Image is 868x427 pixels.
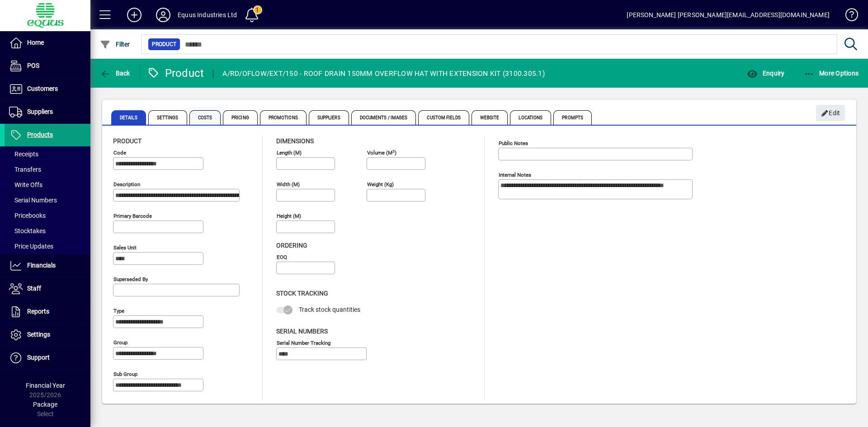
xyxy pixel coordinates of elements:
[367,181,394,188] mat-label: Weight (Kg)
[5,32,90,54] a: Home
[113,150,126,156] mat-label: Code
[27,285,41,292] span: Staff
[27,108,53,115] span: Suppliers
[222,66,545,81] div: A/RD/OFLOW/EXT/150 - ROOF DRAIN 150MM OVERFLOW HAT WITH EXTENSION KIT (3100.305.1)
[149,7,178,23] button: Profile
[277,150,302,156] mat-label: Length (m)
[100,70,130,77] span: Back
[299,306,360,313] span: Track stock quantities
[152,40,176,49] span: Product
[499,172,531,178] mat-label: Internal Notes
[5,55,90,77] a: POS
[260,110,307,125] span: Promotions
[120,7,149,23] button: Add
[309,110,349,125] span: Suppliers
[33,401,57,408] span: Package
[5,347,90,369] a: Support
[27,39,44,46] span: Home
[9,166,41,173] span: Transfers
[113,339,127,346] mat-label: Group
[189,110,221,125] span: Costs
[5,324,90,346] a: Settings
[9,212,46,219] span: Pricebooks
[113,244,137,251] mat-label: Sales unit
[5,101,90,123] a: Suppliers
[100,41,130,48] span: Filter
[5,208,90,223] a: Pricebooks
[5,192,90,208] a: Serial Numbers
[277,213,301,219] mat-label: Height (m)
[111,110,146,125] span: Details
[27,331,50,338] span: Settings
[499,140,528,146] mat-label: Public Notes
[276,328,328,335] span: Serial Numbers
[277,181,300,188] mat-label: Width (m)
[821,106,840,121] span: Edit
[747,70,784,77] span: Enquiry
[5,300,90,323] a: Reports
[510,110,551,125] span: Locations
[147,66,204,80] div: Product
[627,8,830,22] div: [PERSON_NAME] [PERSON_NAME][EMAIL_ADDRESS][DOMAIN_NAME]
[5,78,90,100] a: Customers
[27,62,39,69] span: POS
[5,177,90,192] a: Write Offs
[9,227,46,235] span: Stocktakes
[472,110,508,125] span: Website
[113,181,140,188] mat-label: Description
[745,65,787,81] button: Enquiry
[351,110,416,125] span: Documents / Images
[5,239,90,254] a: Price Updates
[27,308,49,315] span: Reports
[113,276,148,282] mat-label: Superseded by
[802,65,861,81] button: More Options
[277,254,287,260] mat-label: EOQ
[9,197,57,204] span: Serial Numbers
[9,243,53,250] span: Price Updates
[178,8,237,22] div: Equus Industries Ltd
[26,382,65,389] span: Financial Year
[27,85,58,92] span: Customers
[90,65,140,81] app-page-header-button: Back
[27,354,50,361] span: Support
[418,110,469,125] span: Custom Fields
[98,36,132,52] button: Filter
[367,150,396,156] mat-label: Volume (m )
[276,137,314,145] span: Dimensions
[113,213,152,219] mat-label: Primary barcode
[5,162,90,177] a: Transfers
[839,2,857,31] a: Knowledge Base
[277,339,330,346] mat-label: Serial Number tracking
[276,290,328,297] span: Stock Tracking
[816,105,845,121] button: Edit
[553,110,592,125] span: Prompts
[98,65,132,81] button: Back
[27,131,53,138] span: Products
[392,149,395,153] sup: 3
[113,371,137,377] mat-label: Sub group
[113,308,124,314] mat-label: Type
[5,223,90,239] a: Stocktakes
[9,150,38,158] span: Receipts
[27,262,56,269] span: Financials
[9,181,42,188] span: Write Offs
[148,110,187,125] span: Settings
[223,110,258,125] span: Pricing
[5,277,90,300] a: Staff
[804,70,859,77] span: More Options
[5,146,90,162] a: Receipts
[276,242,307,249] span: Ordering
[113,137,142,145] span: Product
[5,254,90,277] a: Financials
